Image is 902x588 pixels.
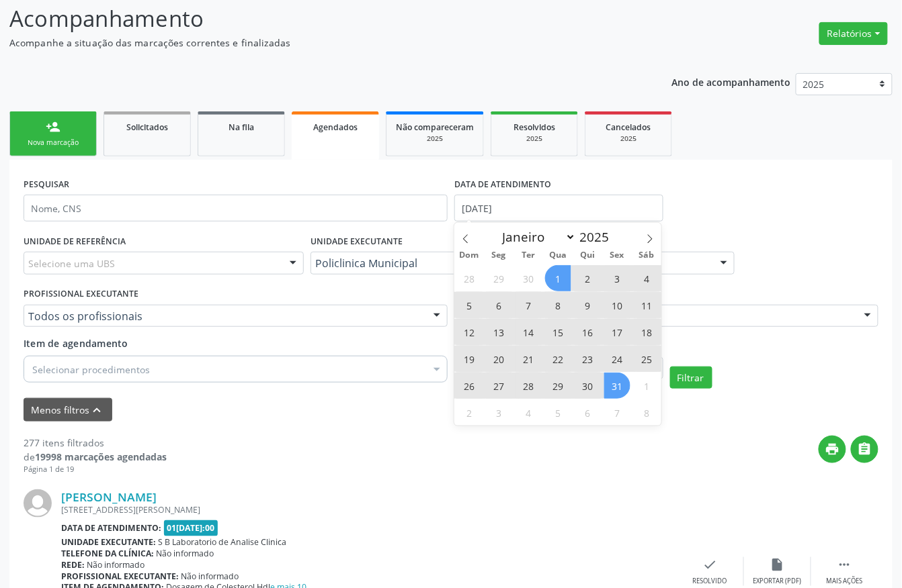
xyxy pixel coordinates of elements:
[516,346,542,372] span: Outubro 21, 2025
[576,228,620,246] input: Year
[827,577,863,586] div: Mais ações
[454,251,484,260] span: Dom
[634,265,660,291] span: Outubro 4, 2025
[575,265,601,291] span: Outubro 2, 2025
[604,346,630,372] span: Outubro 24, 2025
[516,319,542,345] span: Outubro 14, 2025
[634,346,660,372] span: Outubro 25, 2025
[514,251,543,260] span: Ter
[486,265,512,291] span: Setembro 29, 2025
[545,399,571,426] span: Novembro 5, 2025
[575,292,601,318] span: Outubro 9, 2025
[545,346,571,372] span: Outubro 22, 2025
[61,489,157,504] a: [PERSON_NAME]
[575,399,601,426] span: Novembro 6, 2025
[486,292,512,318] span: Outubro 6, 2025
[28,256,115,271] span: Selecione uma UBS
[514,121,555,133] span: Resolvidos
[573,251,602,260] span: Qui
[24,195,448,222] input: Nome, CNS
[545,319,571,345] span: Outubro 15, 2025
[486,373,512,399] span: Outubro 27, 2025
[24,489,52,518] img: img
[545,373,571,399] span: Outubro 29, 2025
[634,399,660,426] span: Novembro 8, 2025
[126,121,168,133] span: Solicitados
[61,571,179,582] b: Profissional executante:
[9,36,628,50] p: Acompanhe a situação das marcações correntes e finalizadas
[516,292,542,318] span: Outubro 7, 2025
[24,436,167,450] div: 277 itens filtrados
[516,399,542,426] span: Novembro 4, 2025
[819,22,888,45] button: Relatórios
[454,195,663,222] input: Selecione um intervalo
[61,536,156,548] b: Unidade executante:
[851,436,878,463] button: 
[703,557,718,572] i: check
[516,373,542,399] span: Outubro 28, 2025
[693,577,727,586] div: Resolvido
[32,362,150,377] span: Selecionar procedimentos
[604,373,630,399] span: Outubro 31, 2025
[670,366,712,389] button: Filtrar
[159,536,287,548] span: S B Laboratorio de Analise Clinica
[516,265,542,291] span: Setembro 30, 2025
[456,399,483,426] span: Novembro 2, 2025
[396,134,474,144] div: 2025
[24,174,69,195] label: PESQUISAR
[545,265,571,291] span: Outubro 1, 2025
[486,346,512,372] span: Outubro 20, 2025
[61,559,85,571] b: Rede:
[456,319,483,345] span: Outubro 12, 2025
[486,399,512,426] span: Novembro 3, 2025
[315,256,707,270] span: Policlinica Municipal
[484,251,514,260] span: Seg
[486,319,512,345] span: Outubro 13, 2025
[496,228,577,246] select: Month
[164,520,218,536] span: 01[DATE]:00
[396,121,474,133] span: Não compareceram
[35,450,167,463] strong: 19998 marcações agendadas
[634,292,660,318] span: Outubro 11, 2025
[24,450,167,464] div: de
[24,337,128,350] span: Item de agendamento
[543,251,573,260] span: Qua
[456,346,483,372] span: Outubro 19, 2025
[819,436,846,463] button: print
[229,121,254,133] span: Na fila
[28,309,420,323] span: Todos os profissionais
[501,134,568,144] div: 2025
[575,319,601,345] span: Outubro 16, 2025
[753,577,802,586] div: Exportar (PDF)
[858,442,872,456] i: 
[632,251,661,260] span: Sáb
[634,319,660,345] span: Outubro 18, 2025
[672,73,791,90] p: Ano de acompanhamento
[24,398,112,422] button: Menos filtroskeyboard_arrow_up
[606,121,651,133] span: Cancelados
[456,373,483,399] span: Outubro 26, 2025
[595,134,662,144] div: 2025
[313,121,358,133] span: Agendados
[9,2,628,36] p: Acompanhamento
[770,557,785,572] i: insert_drive_file
[575,373,601,399] span: Outubro 30, 2025
[604,265,630,291] span: Outubro 3, 2025
[545,292,571,318] span: Outubro 8, 2025
[90,403,105,418] i: keyboard_arrow_up
[61,522,161,534] b: Data de atendimento:
[311,231,403,252] label: UNIDADE EXECUTANTE
[604,292,630,318] span: Outubro 10, 2025
[634,373,660,399] span: Novembro 1, 2025
[61,548,154,559] b: Telefone da clínica:
[456,265,483,291] span: Setembro 28, 2025
[456,292,483,318] span: Outubro 5, 2025
[61,504,677,516] div: [STREET_ADDRESS][PERSON_NAME]
[24,231,126,252] label: UNIDADE DE REFERÊNCIA
[19,138,87,148] div: Nova marcação
[24,464,167,475] div: Página 1 de 19
[604,399,630,426] span: Novembro 7, 2025
[825,442,840,456] i: print
[454,174,551,195] label: DATA DE ATENDIMENTO
[157,548,214,559] span: Não informado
